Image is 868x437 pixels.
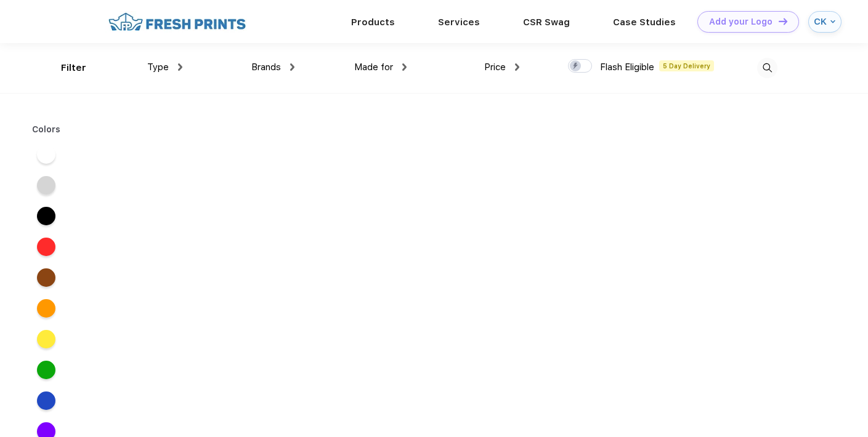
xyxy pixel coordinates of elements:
span: Brands [251,62,281,73]
span: Type [147,62,169,73]
span: Price [484,62,506,73]
a: Products [351,17,395,28]
div: CK [814,17,827,27]
span: Made for [354,62,393,73]
img: dropdown.png [178,63,182,71]
div: Colors [23,123,70,136]
img: dropdown.png [290,63,294,71]
img: dropdown.png [515,63,519,71]
img: arrow_down_blue.svg [830,19,835,24]
img: fo%20logo%202.webp [105,11,249,33]
img: dropdown.png [402,63,407,71]
img: desktop_search.svg [757,58,777,78]
img: DT [779,18,787,25]
div: Add your Logo [709,17,773,27]
div: Filter [61,61,86,75]
span: 5 Day Delivery [659,60,714,71]
span: Flash Eligible [600,62,654,73]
